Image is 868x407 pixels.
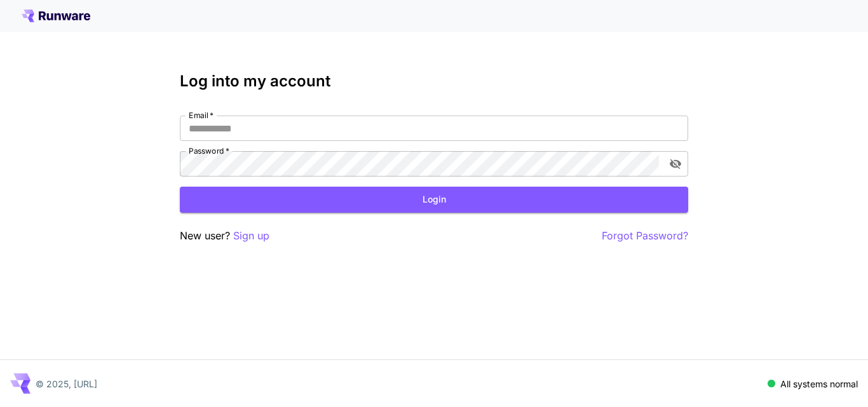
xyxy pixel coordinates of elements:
label: Email [189,110,214,121]
label: Password [189,145,229,156]
button: Login [180,187,688,213]
button: Sign up [233,228,269,244]
button: toggle password visibility [664,152,687,175]
button: Forgot Password? [602,228,688,244]
h3: Log into my account [180,72,688,90]
p: All systems normal [780,377,858,390]
p: © 2025, [URL] [36,377,97,390]
p: New user? [180,228,269,244]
